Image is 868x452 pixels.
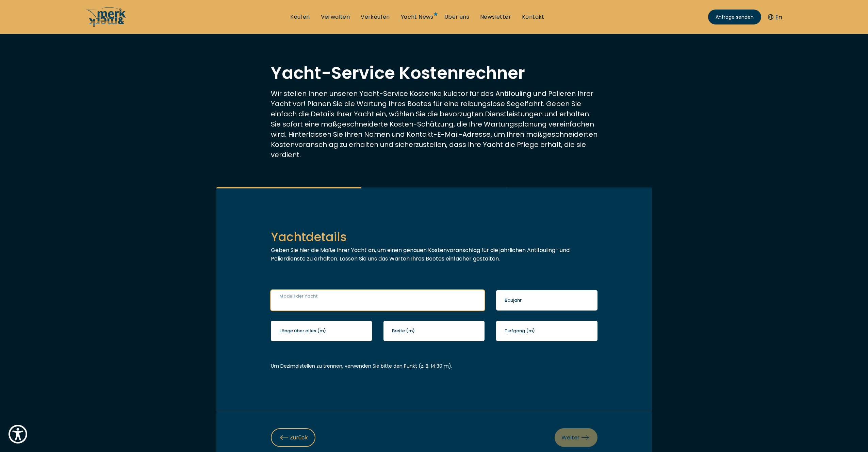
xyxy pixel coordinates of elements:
[401,13,433,21] a: Yacht News
[271,65,597,82] h1: Yacht-Service Kostenrechner
[321,13,350,21] a: Verwalten
[480,13,511,21] a: Newsletter
[271,363,452,369] small: Um Dezimalstellen zu trennen, verwenden Sie bitte den Punkt (z. B. 14.30 m).
[271,428,315,447] button: Zurück
[708,10,761,24] a: Anfrage senden
[279,293,318,300] label: Modell der Yacht
[279,328,326,334] label: Länge über alles (m)
[505,297,522,304] label: Baujahr
[271,88,597,160] p: Wir stellen Ihnen unseren Yacht-Service Kostenkalkulator für das Antifouling und Polieren Ihrer Y...
[522,13,544,21] a: Kontakt
[716,14,754,21] span: Anfrage senden
[361,13,390,21] a: Verkaufen
[392,328,415,334] label: Breite (m)
[271,228,597,246] p: Yachtdetails
[278,433,308,442] span: Zurück
[505,328,535,334] label: Tiefgang (m)
[290,13,310,21] a: Kaufen
[768,13,782,22] button: En
[271,246,597,263] p: Geben Sie hier die Maße Ihrer Yacht an, um einen genauen Kostenvoranschlag für die jährlichen Ant...
[444,13,469,21] a: Über uns
[7,423,29,445] button: Show Accessibility Preferences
